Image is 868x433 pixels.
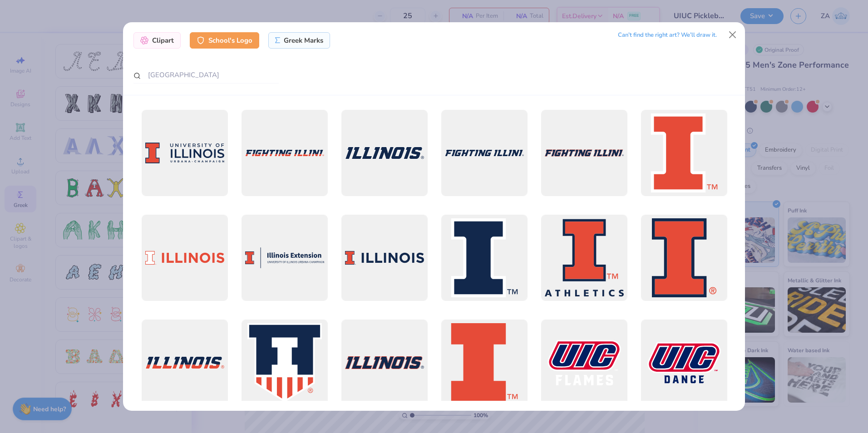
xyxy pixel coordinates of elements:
div: School's Logo [190,32,259,49]
button: Close [724,26,741,43]
div: Can’t find the right art? We’ll draw it. [618,27,717,43]
input: Search by name [133,67,279,84]
div: Greek Marks [268,32,330,49]
div: Clipart [133,32,181,49]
